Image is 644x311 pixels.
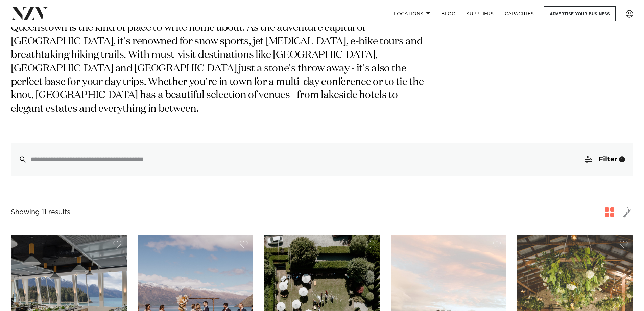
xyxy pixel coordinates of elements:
a: BLOG [436,6,461,21]
div: Showing 11 results [11,207,70,218]
span: Filter [599,156,617,163]
a: SUPPLIERS [461,6,499,21]
a: Advertise your business [544,6,616,21]
div: 1 [619,156,625,162]
img: nzv-logo.png [11,7,48,20]
a: Locations [388,6,436,21]
p: Queenstown is the kind of place to write home about. As the adventure capital of [GEOGRAPHIC_DATA... [11,22,429,116]
a: Capacities [499,6,540,21]
button: Filter1 [577,143,633,176]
